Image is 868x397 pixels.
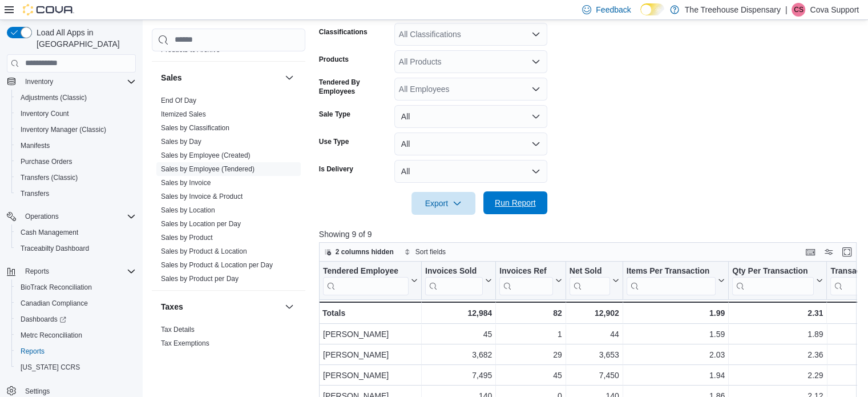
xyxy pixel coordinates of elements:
a: [US_STATE] CCRS [16,360,84,374]
p: Cova Support [810,3,859,17]
h3: Sales [161,72,182,83]
a: Sales by Product per Day [161,275,239,283]
a: Sales by Employee (Created) [161,151,251,159]
button: Traceabilty Dashboard [11,240,140,256]
span: Inventory [21,75,136,89]
span: Transfers [16,187,136,200]
a: Itemized Sales [161,110,206,118]
div: 1.99 [627,306,725,320]
a: Canadian Compliance [16,296,92,310]
button: Purchase Orders [11,154,140,170]
div: [PERSON_NAME] [323,368,418,382]
button: Keyboard shortcuts [804,245,817,259]
p: The Treehouse Dispensary [685,3,781,17]
div: Tendered Employee [323,266,409,295]
span: Metrc Reconciliation [21,331,82,340]
h3: Taxes [161,301,183,312]
span: Sales by Classification [161,123,229,133]
span: Cash Management [16,226,136,239]
button: Open list of options [531,85,540,94]
span: Manifests [21,141,50,150]
label: Tendered By Employees [319,78,390,96]
input: Dark Mode [640,3,664,15]
img: Cova [23,4,74,15]
button: Reports [2,263,140,279]
span: Canadian Compliance [21,299,88,308]
div: 1.59 [627,327,725,341]
button: Enter fullscreen [840,245,854,259]
button: 2 columns hidden [320,245,398,259]
div: Net Sold [570,266,610,295]
span: [US_STATE] CCRS [21,363,80,372]
label: Is Delivery [319,165,353,174]
span: Load All Apps in [GEOGRAPHIC_DATA] [32,27,136,50]
span: Cash Management [21,228,78,237]
a: Tax Exemptions [161,339,209,347]
span: Sales by Product per Day [161,274,239,283]
a: Sales by Invoice [161,179,211,187]
a: Dashboards [11,311,140,327]
div: [PERSON_NAME] [323,348,418,362]
a: Metrc Reconciliation [16,328,87,342]
span: Dashboards [16,312,136,326]
div: Net Sold [570,266,610,276]
span: Reports [21,264,136,278]
a: Inventory Count [16,107,74,121]
span: End Of Day [161,96,196,105]
a: Adjustments (Classic) [16,91,91,105]
button: [US_STATE] CCRS [11,359,140,375]
span: Canadian Compliance [16,296,136,310]
div: 7,450 [570,368,619,382]
button: Open list of options [531,30,540,39]
button: Taxes [161,301,280,312]
span: Run Report [495,197,536,208]
button: Operations [2,208,140,224]
span: Sales by Product & Location per Day [161,260,273,270]
button: All [394,160,547,183]
a: Purchase Orders [16,155,77,169]
div: 29 [499,348,562,362]
span: Adjustments (Classic) [21,93,87,102]
span: Sales by Employee (Created) [161,151,251,160]
span: Sales by Invoice [161,178,211,187]
div: Items Per Transaction [627,266,716,295]
span: Traceabilty Dashboard [16,242,136,255]
button: All [394,133,547,155]
button: Display options [822,245,835,259]
button: Tendered Employee [323,266,418,295]
span: Purchase Orders [21,157,72,166]
span: Transfers [21,189,49,198]
button: Reports [11,343,140,359]
button: Inventory Manager (Classic) [11,122,140,138]
button: Qty Per Transaction [732,266,823,295]
label: Sale Type [319,110,350,119]
button: Operations [21,210,63,223]
button: Adjustments (Classic) [11,90,140,106]
button: Taxes [282,300,296,314]
div: 2.03 [627,348,725,362]
div: Invoices Ref [499,266,552,276]
a: Sales by Product [161,234,213,242]
button: Metrc Reconciliation [11,327,140,343]
span: CS [794,3,804,17]
span: BioTrack Reconciliation [16,280,136,294]
a: Dashboards [16,312,71,326]
button: Inventory Count [11,106,140,122]
div: Invoices Sold [425,266,483,295]
span: Dashboards [21,315,66,324]
span: Inventory [25,77,53,86]
a: Sales by Employee (Tendered) [161,165,255,173]
a: Reports [16,344,49,358]
div: 2.29 [732,368,823,382]
a: Sales by Day [161,138,201,146]
div: Qty Per Transaction [732,266,814,295]
button: Inventory [21,75,58,89]
span: Tax Exemptions [161,339,209,348]
div: 2.31 [732,306,823,320]
div: 44 [570,327,619,341]
div: Totals [322,306,418,320]
div: 3,653 [570,348,619,362]
button: Transfers [11,186,140,202]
